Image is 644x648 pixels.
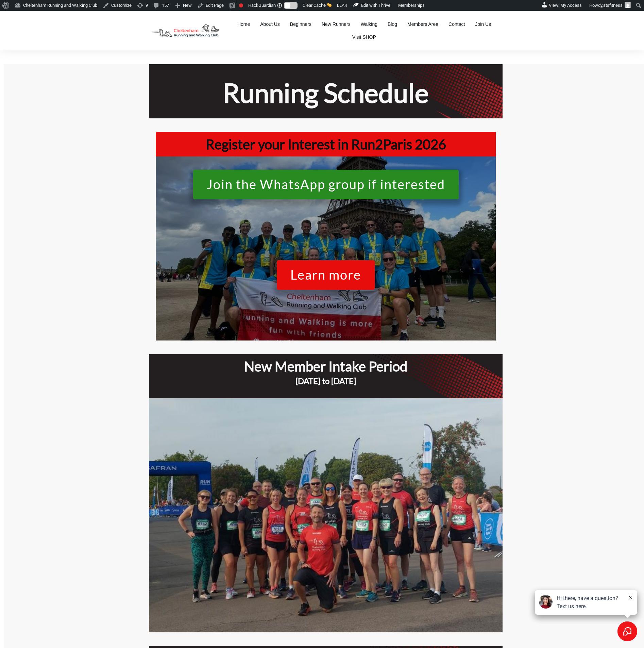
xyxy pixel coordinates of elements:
[322,19,351,29] a: New Runners
[448,19,465,29] a: Contact
[152,358,499,375] h1: New Member Intake Period
[156,76,495,110] h1: Running Schedule
[290,19,311,29] a: Beginners
[145,19,224,42] img: Decathlon
[303,3,326,8] span: Clear Cache
[277,260,375,290] a: Learn more
[159,135,492,153] h1: Register your Interest in Run2Paris 2026
[475,19,491,29] a: Join Us
[327,3,332,7] img: 🧽
[407,19,438,29] a: Members Area
[237,19,250,29] a: Home
[207,177,445,195] span: Join the WhatsApp group if interested
[361,19,377,29] a: Walking
[260,19,280,29] a: About Us
[352,32,376,42] a: Visit SHOP
[290,268,361,286] span: Learn more
[152,375,499,395] h3: [DATE] to [DATE]
[193,170,459,199] a: Join the WhatsApp group if interested
[388,19,397,29] a: Blog
[239,3,243,7] div: Focus keyphrase not set
[603,3,623,8] span: stsfitness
